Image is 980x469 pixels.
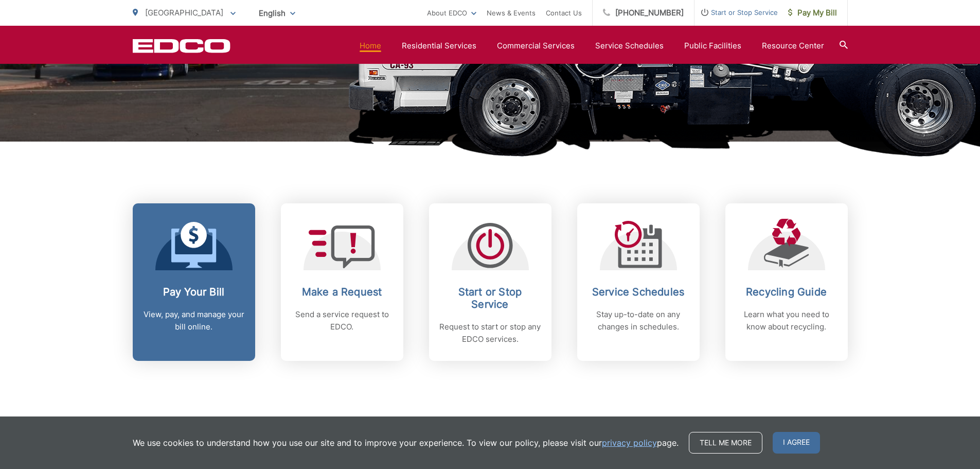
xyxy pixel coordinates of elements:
[133,203,255,361] a: Pay Your Bill View, pay, and manage your bill online.
[143,308,245,333] p: View, pay, and manage your bill online.
[497,40,575,52] a: Commercial Services
[133,437,679,449] p: We use cookies to understand how you use our site and to improve your experience. To view our pol...
[689,432,762,454] a: Tell me more
[595,40,664,52] a: Service Schedules
[736,286,838,298] h2: Recycling Guide
[487,7,536,19] a: News & Events
[360,40,381,52] a: Home
[402,40,476,52] a: Residential Services
[736,308,838,333] p: Learn what you need to know about recycling.
[762,40,824,52] a: Resource Center
[133,39,230,53] a: EDCD logo. Return to the homepage.
[602,437,657,449] a: privacy policy
[281,203,403,361] a: Make a Request Send a service request to EDCO.
[587,308,689,333] p: Stay up-to-date on any changes in schedules.
[587,286,689,298] h2: Service Schedules
[439,286,541,310] h2: Start or Stop Service
[439,321,541,345] p: Request to start or stop any EDCO services.
[577,203,700,361] a: Service Schedules Stay up-to-date on any changes in schedules.
[546,7,582,19] a: Contact Us
[291,286,393,298] h2: Make a Request
[143,286,245,298] h2: Pay Your Bill
[725,203,848,361] a: Recycling Guide Learn what you need to know about recycling.
[145,8,223,18] span: [GEOGRAPHIC_DATA]
[427,7,476,19] a: About EDCO
[773,432,820,454] span: I agree
[788,7,837,19] span: Pay My Bill
[251,4,303,22] span: English
[684,40,741,52] a: Public Facilities
[291,308,393,333] p: Send a service request to EDCO.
